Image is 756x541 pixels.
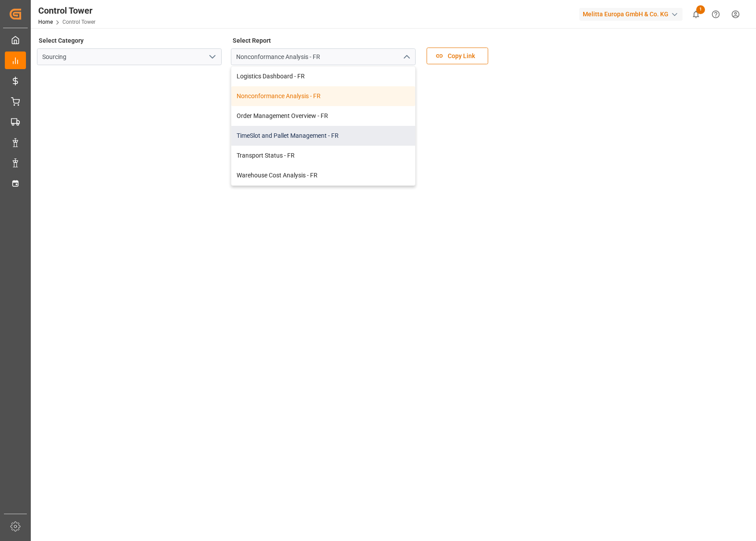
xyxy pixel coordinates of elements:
[706,4,726,24] button: Help Center
[231,146,415,166] div: Transport Status - FR
[231,66,415,86] div: Logistics Dashboard - FR
[231,166,415,185] div: Warehouse Cost Analysis - FR
[231,86,415,106] div: Nonconformance Analysis - FR
[231,34,272,47] label: Select Report
[205,50,219,64] button: open menu
[231,48,416,65] input: Type to search/select
[443,52,479,61] span: Copy Link
[686,4,706,24] button: show 1 new notifications
[579,8,683,21] div: Melitta Europa GmbH & Co. KG
[231,106,415,126] div: Order Management Overview - FR
[38,4,95,17] div: Control Tower
[579,6,686,22] button: Melitta Europa GmbH & Co. KG
[37,34,85,47] label: Select Category
[696,5,705,14] span: 1
[37,48,222,65] input: Type to search/select
[231,126,415,146] div: TimeSlot and Pallet Management - FR
[399,50,413,64] button: close menu
[427,48,488,64] button: Copy Link
[38,19,53,25] a: Home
